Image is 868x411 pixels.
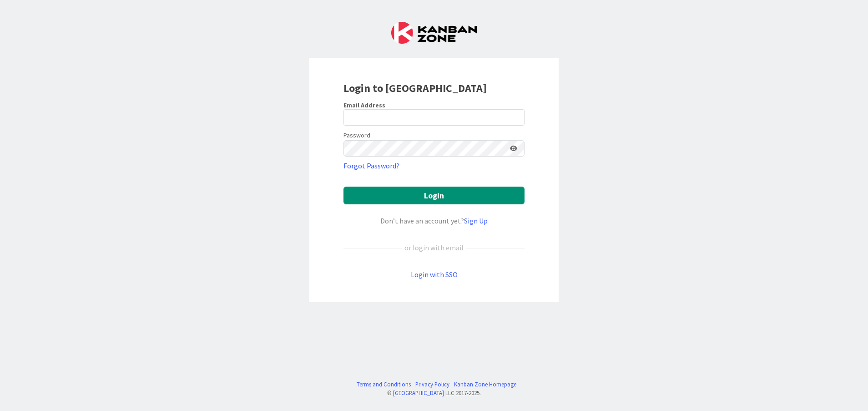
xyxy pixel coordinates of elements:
div: Don’t have an account yet? [343,215,525,226]
button: Login [343,187,525,204]
label: Email Address [343,101,385,109]
b: Login to [GEOGRAPHIC_DATA] [343,81,487,95]
a: Forgot Password? [343,160,399,171]
a: Sign Up [464,216,488,225]
a: Kanban Zone Homepage [454,380,516,389]
label: Password [343,131,370,140]
div: or login with email [402,242,466,253]
img: Kanban Zone [391,22,477,44]
a: [GEOGRAPHIC_DATA] [393,389,444,396]
a: Login with SSO [411,270,458,279]
a: Terms and Conditions [357,380,411,389]
a: Privacy Policy [415,380,449,389]
div: © LLC 2017- 2025 . [352,389,516,397]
